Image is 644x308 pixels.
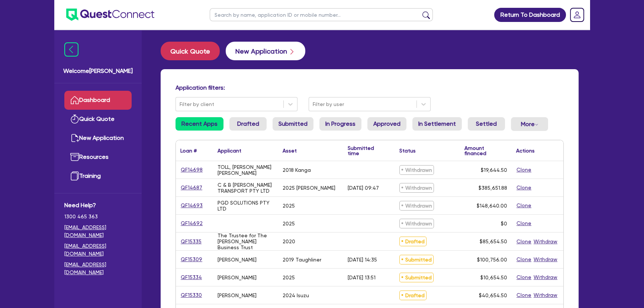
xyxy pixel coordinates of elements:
[399,273,434,282] span: Submitted
[283,238,295,244] div: 2020
[479,292,507,298] span: $40,654.50
[516,237,532,246] button: Clone
[218,275,257,280] div: [PERSON_NAME]
[399,183,434,193] span: Withdrawn
[218,292,257,298] div: [PERSON_NAME]
[218,148,241,153] div: Applicant
[64,42,78,57] img: icon-menu-close
[516,166,532,174] button: Clone
[64,91,132,110] a: Dashboard
[64,213,132,221] span: 1300 465 363
[348,145,384,156] div: Submitted time
[412,117,462,131] a: In Settlement
[516,148,535,153] div: Actions
[533,237,558,246] button: Withdraw
[399,291,426,300] span: Drafted
[70,134,79,142] img: new-application
[533,273,558,282] button: Withdraw
[64,110,132,129] a: Quick Quote
[161,42,220,60] button: Quick Quote
[273,117,313,131] a: Submitted
[64,242,132,258] a: [EMAIL_ADDRESS][DOMAIN_NAME]
[64,201,132,210] span: Need Help?
[501,221,507,227] span: $0
[319,117,361,131] a: In Progress
[348,257,377,263] div: [DATE] 14:35
[218,232,274,250] div: The Trustee for The [PERSON_NAME] Business Trust
[399,237,426,246] span: Drafted
[283,185,335,191] div: 2025 [PERSON_NAME]
[283,167,311,173] div: 2018 Kanga
[516,183,532,192] button: Clone
[64,129,132,148] a: New Application
[399,201,434,211] span: Withdrawn
[180,219,203,228] a: QF14692
[479,185,507,191] span: $385,651.88
[399,219,434,228] span: Withdrawn
[180,148,197,153] div: Loan #
[70,115,79,123] img: quick-quote
[64,224,132,239] a: [EMAIL_ADDRESS][DOMAIN_NAME]
[283,292,309,298] div: 2024 Isuzu
[516,219,532,228] button: Clone
[533,255,558,264] button: Withdraw
[63,67,133,76] span: Welcome [PERSON_NAME]
[399,148,416,153] div: Status
[226,42,305,60] button: New Application
[64,167,132,186] a: Training
[180,201,203,210] a: QF14693
[218,164,274,176] div: TOLL, [PERSON_NAME] [PERSON_NAME]
[477,203,507,209] span: $148,640.00
[533,291,558,299] button: Withdraw
[70,153,79,161] img: resources
[516,201,532,210] button: Clone
[511,117,548,131] button: Dropdown toggle
[229,117,267,131] a: Drafted
[218,182,274,194] div: C & B [PERSON_NAME] TRANSPORT PTY LTD
[283,221,295,227] div: 2025
[399,165,434,175] span: Withdrawn
[176,84,564,91] h4: Application filters:
[516,255,532,264] button: Clone
[283,203,295,209] div: 2025
[399,255,434,264] span: Submitted
[180,273,202,282] a: QF15334
[66,9,154,21] img: quest-connect-logo-blue
[283,275,295,280] div: 2025
[348,275,376,280] div: [DATE] 13:51
[480,275,507,280] span: $10,654.50
[283,148,297,153] div: Asset
[180,255,203,264] a: QF15309
[180,237,202,246] a: QF15335
[464,145,507,156] div: Amount financed
[477,257,507,263] span: $100,756.00
[180,183,203,192] a: QF14687
[468,117,505,131] a: Settled
[180,166,203,174] a: QF14698
[64,261,132,276] a: [EMAIL_ADDRESS][DOMAIN_NAME]
[218,257,257,263] div: [PERSON_NAME]
[494,8,566,22] a: Return To Dashboard
[218,200,274,212] div: PGD SOLUTIONS PTY LTD
[367,117,406,131] a: Approved
[64,148,132,167] a: Resources
[516,273,532,282] button: Clone
[348,185,379,191] div: [DATE] 09:47
[210,8,433,21] input: Search by name, application ID or mobile number...
[516,291,532,299] button: Clone
[567,5,587,25] a: Dropdown toggle
[161,42,226,60] a: Quick Quote
[176,117,223,131] a: Recent Apps
[481,167,507,173] span: $19,644.50
[180,291,202,299] a: QF15330
[70,171,79,180] img: training
[283,257,321,263] div: 2019 Taughliner
[480,238,507,244] span: $85,654.50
